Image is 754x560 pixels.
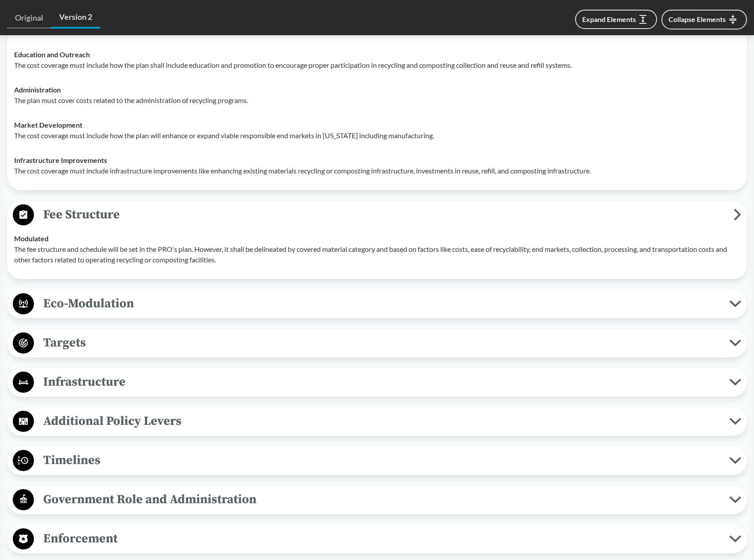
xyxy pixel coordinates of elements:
button: Fee Structure [10,204,744,226]
span: Infrastructure [34,372,729,392]
span: Government Role and Administration [34,490,729,509]
span: Enforcement [34,529,729,549]
p: The cost coverage must include how the plan shall include education and promotion to encourage pr... [14,60,740,70]
button: Infrastructure [10,371,744,394]
span: Eco-Modulation [34,294,729,313]
button: Government Role and Administration [10,489,744,511]
span: Targets [34,333,729,353]
strong: Administration [14,85,61,94]
button: Expand Elements [575,10,657,29]
strong: Education and Outreach [14,50,90,59]
span: Timelines [34,450,729,470]
button: Enforcement [10,528,744,550]
button: Collapse Elements [661,10,747,29]
strong: Infrastructure Improvements [14,156,107,164]
button: Additional Policy Levers [10,410,744,433]
a: Version 2 [51,7,100,29]
button: Timelines [10,449,744,472]
p: The fee structure and schedule will be set in the PRO's plan. However, it shall be delineated by ... [14,244,740,265]
button: Targets [10,332,744,354]
a: Original [7,8,51,28]
span: Fee Structure [34,205,734,225]
button: Eco-Modulation [10,293,744,315]
p: The cost coverage must include infrastructure improvements like enhancing existing materials recy... [14,166,740,176]
p: The cost coverage must include how the plan will enhance or expand viable responsible end markets... [14,130,740,141]
span: Additional Policy Levers [34,411,729,431]
p: The plan must cover costs related to the administration of recycling programs. [14,95,740,106]
strong: Modulated [14,234,48,243]
strong: Market Development [14,121,82,129]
